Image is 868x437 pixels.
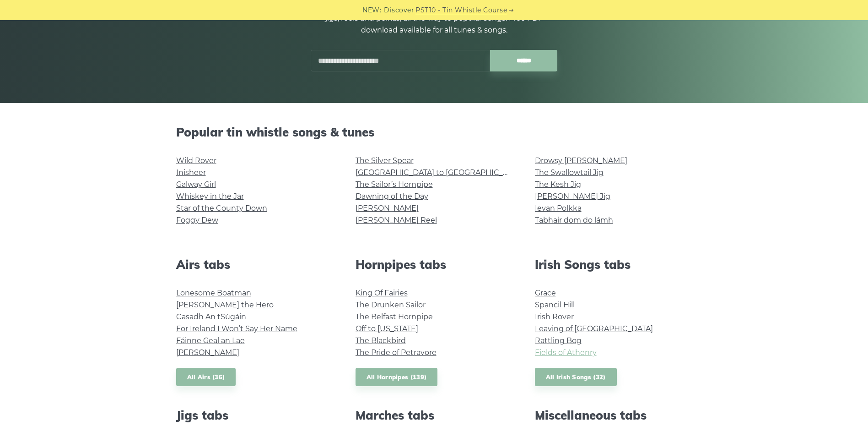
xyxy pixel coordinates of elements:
a: Lonesome Boatman [176,289,251,297]
a: King Of Fairies [356,289,408,297]
a: Spancil Hill [535,300,575,309]
a: Wild Rover [176,156,216,165]
a: Fáinne Geal an Lae [176,336,245,345]
h2: Jigs tabs [176,408,334,422]
a: The Pride of Petravore [356,348,437,357]
span: NEW: [362,5,381,16]
a: All Hornpipes (139) [356,368,438,387]
a: Foggy Dew [176,216,218,224]
a: Inisheer [176,168,206,177]
a: Drowsy [PERSON_NAME] [535,156,627,165]
a: PST10 - Tin Whistle Course [415,5,507,16]
a: Irish Rover [535,312,574,321]
a: All Airs (36) [176,368,236,387]
a: The Kesh Jig [535,180,581,189]
a: Grace [535,289,556,297]
a: Ievan Polkka [535,204,582,213]
a: The Silver Spear [356,156,414,165]
a: The Belfast Hornpipe [356,312,433,321]
a: Tabhair dom do lámh [535,216,613,224]
a: Casadh An tSúgáin [176,312,246,321]
a: [PERSON_NAME] [356,204,419,213]
a: Fields of Athenry [535,348,597,357]
a: All Irish Songs (32) [535,368,617,387]
h2: Popular tin whistle songs & tunes [176,125,692,139]
a: Star of the County Down [176,204,267,213]
a: The Drunken Sailor [356,300,426,309]
h2: Hornpipes tabs [356,257,513,272]
a: [PERSON_NAME] the Hero [176,300,274,309]
a: The Swallowtail Jig [535,168,604,177]
h2: Marches tabs [356,408,513,422]
a: Off to [US_STATE] [356,324,418,333]
h2: Miscellaneous tabs [535,408,692,422]
h2: Airs tabs [176,257,334,272]
a: Galway Girl [176,180,216,189]
a: [PERSON_NAME] [176,348,239,357]
a: [PERSON_NAME] Reel [356,216,437,224]
a: The Blackbird [356,336,406,345]
a: [GEOGRAPHIC_DATA] to [GEOGRAPHIC_DATA] [356,168,524,177]
a: Whiskey in the Jar [176,192,244,201]
span: Discover [384,5,414,16]
a: Dawning of the Day [356,192,428,201]
a: The Sailor’s Hornpipe [356,180,433,189]
a: [PERSON_NAME] Jig [535,192,610,201]
a: Leaving of [GEOGRAPHIC_DATA] [535,324,653,333]
h2: Irish Songs tabs [535,257,692,272]
a: Rattling Bog [535,336,582,345]
a: For Ireland I Won’t Say Her Name [176,324,297,333]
